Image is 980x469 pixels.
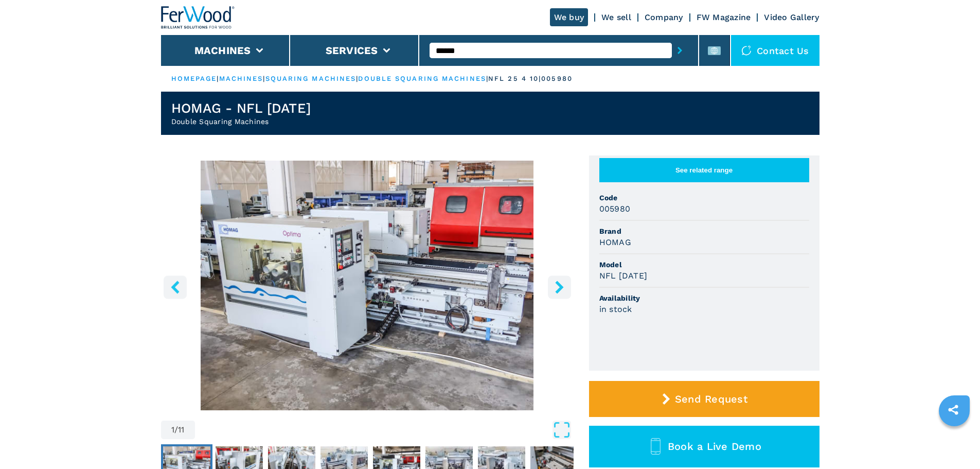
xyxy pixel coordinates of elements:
a: We sell [601,12,631,22]
span: | [356,75,358,82]
button: Book a Live Demo [589,426,819,467]
span: Send Request [675,393,747,405]
span: | [217,75,219,82]
button: Send Request [589,381,819,417]
button: left-button [164,275,187,299]
h3: HOMAG [599,236,631,248]
span: 11 [178,426,185,434]
img: Double Squaring Machines HOMAG NFL 25/4/10 [161,161,574,410]
iframe: Chat [936,423,972,461]
span: Book a Live Demo [668,440,761,453]
div: Contact us [731,35,819,66]
h1: HOMAG - NFL [DATE] [171,100,311,116]
p: 005980 [541,74,573,83]
button: Open Fullscreen [198,421,571,439]
a: We buy [550,8,589,26]
span: 1 [171,426,174,434]
span: Availability [599,293,809,303]
h3: 005980 [599,203,631,215]
p: nfl 25 4 10 | [488,74,541,83]
img: Ferwood [161,6,235,29]
h3: in stock [599,303,632,315]
a: machines [219,75,263,82]
button: See related range [599,158,809,182]
a: double squaring machines [358,75,486,82]
a: FW Magazine [697,12,751,22]
span: Code [599,193,809,203]
img: Contact us [741,45,752,56]
a: sharethis [940,397,966,423]
span: Model [599,259,809,270]
span: | [486,75,488,82]
span: Brand [599,226,809,236]
a: squaring machines [265,75,357,82]
button: Machines [194,44,251,57]
span: | [263,75,265,82]
button: right-button [548,275,571,299]
button: Services [326,44,378,57]
h2: Double Squaring Machines [171,116,311,127]
span: / [174,426,178,434]
a: HOMEPAGE [171,75,217,82]
h3: NFL [DATE] [599,270,648,282]
div: Go to Slide 1 [161,161,574,410]
button: submit-button [672,39,688,62]
a: Company [645,12,683,22]
a: Video Gallery [764,12,819,22]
